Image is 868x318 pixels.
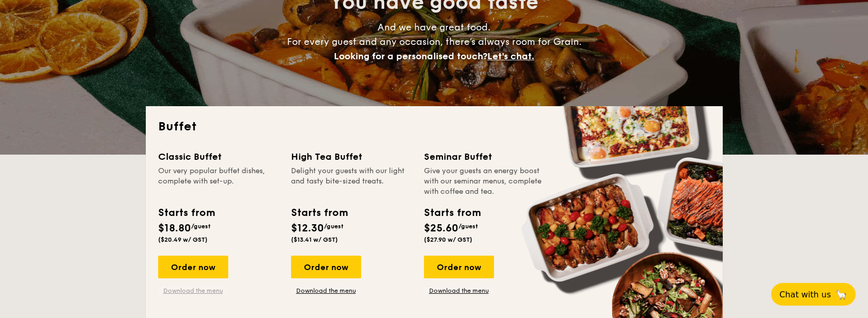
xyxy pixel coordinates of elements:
[779,290,831,299] span: Chat with us
[158,236,208,243] span: ($20.49 w/ GST)
[487,51,534,62] span: Let's chat.
[291,166,412,197] div: Delight your guests with our light and tasty bite-sized treats.
[158,119,710,135] h2: Buffet
[835,289,847,300] span: 🦙
[191,223,211,230] span: /guest
[158,287,228,295] a: Download the menu
[291,256,361,278] div: Order now
[424,287,494,295] a: Download the menu
[291,236,338,243] span: ($13.41 w/ GST)
[158,256,228,278] div: Order now
[424,205,480,221] div: Starts from
[334,51,487,62] span: Looking for a personalised touch?
[158,222,191,235] span: $18.80
[424,149,544,164] div: Seminar Buffet
[287,22,582,62] span: And we have great food. For every guest and any occasion, there’s always room for Grain.
[324,223,344,230] span: /guest
[158,149,279,164] div: Classic Buffet
[424,222,458,235] span: $25.60
[291,205,347,221] div: Starts from
[424,236,472,243] span: ($27.90 w/ GST)
[291,149,412,164] div: High Tea Buffet
[158,205,214,221] div: Starts from
[424,256,494,278] div: Order now
[771,283,856,306] button: Chat with us🦙
[458,223,478,230] span: /guest
[158,166,279,197] div: Our very popular buffet dishes, complete with set-up.
[424,166,544,197] div: Give your guests an energy boost with our seminar menus, complete with coffee and tea.
[291,287,361,295] a: Download the menu
[291,222,324,235] span: $12.30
